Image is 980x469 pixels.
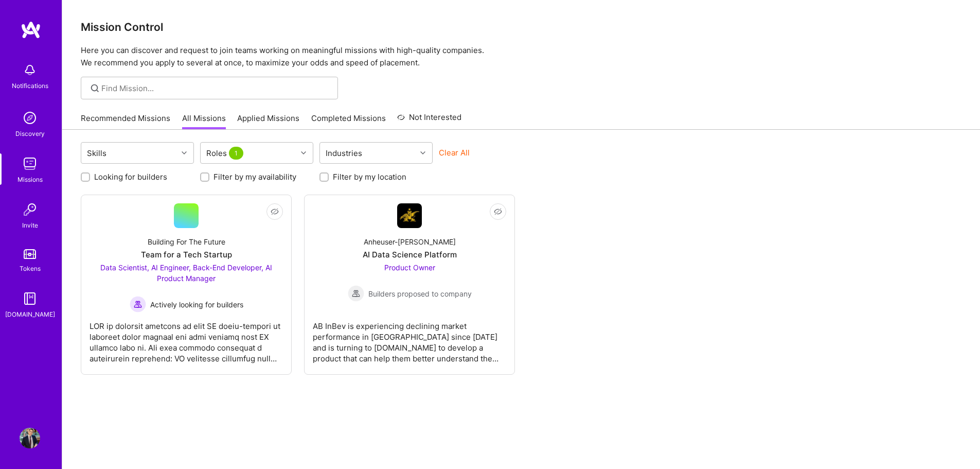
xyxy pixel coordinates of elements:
[397,203,422,228] img: Company Logo
[81,21,961,33] h3: Mission Control
[20,153,40,174] img: teamwork
[229,147,243,160] span: 1
[20,428,40,448] img: User Avatar
[15,128,45,139] div: Discovery
[90,312,283,364] div: LOR ip dolorsit ametcons ad elit SE doeiu-tempori ut laboreet dolor magnaal eni admi veniamq nost...
[81,113,170,130] a: Recommended Missions
[101,83,330,94] input: Find Mission...
[384,263,435,272] span: Product Owner
[313,203,506,366] a: Company LogoAnheuser-[PERSON_NAME]AI Data Science PlatformProduct Owner Builders proposed to comp...
[20,263,41,274] div: Tokens
[368,288,472,299] span: Builders proposed to company
[130,296,146,312] img: Actively looking for builders
[271,207,279,216] i: icon EyeClosed
[94,171,167,182] label: Looking for builders
[12,80,48,91] div: Notifications
[204,146,248,161] div: Roles
[20,199,40,220] img: Invite
[311,113,386,130] a: Completed Missions
[21,21,41,39] img: logo
[182,150,187,155] i: icon Chevron
[17,428,43,448] a: User Avatar
[150,299,243,310] span: Actively looking for builders
[24,249,36,259] img: tokens
[363,249,457,260] div: AI Data Science Platform
[313,312,506,364] div: AB InBev is experiencing declining market performance in [GEOGRAPHIC_DATA] since [DATE] and is tu...
[20,60,40,80] img: bell
[89,82,101,94] i: icon SearchGrey
[81,44,961,69] p: Here you can discover and request to join teams working on meaningful missions with high-quality ...
[20,288,40,309] img: guide book
[5,309,55,320] div: [DOMAIN_NAME]
[141,249,232,260] div: Team for a Tech Startup
[213,171,296,182] label: Filter by my availability
[439,147,470,158] button: Clear All
[397,111,461,130] a: Not Interested
[84,146,109,161] div: Skills
[323,146,365,161] div: Industries
[494,207,502,216] i: icon EyeClosed
[237,113,299,130] a: Applied Missions
[333,171,406,182] label: Filter by my location
[301,150,306,155] i: icon Chevron
[100,263,272,283] span: Data Scientist, AI Engineer, Back-End Developer, AI Product Manager
[420,150,425,155] i: icon Chevron
[90,203,283,366] a: Building For The FutureTeam for a Tech StartupData Scientist, AI Engineer, Back-End Developer, AI...
[348,285,364,302] img: Builders proposed to company
[20,108,40,128] img: discovery
[148,236,225,247] div: Building For The Future
[17,174,43,185] div: Missions
[182,113,226,130] a: All Missions
[22,220,38,231] div: Invite
[364,236,456,247] div: Anheuser-[PERSON_NAME]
